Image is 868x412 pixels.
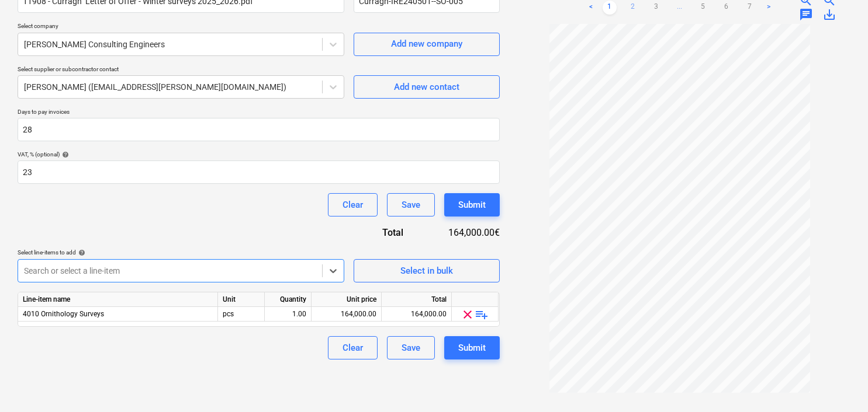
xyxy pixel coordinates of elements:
p: Select supplier or subcontractor contact [18,65,344,75]
div: Save [402,340,420,355]
div: 1.00 [269,307,306,322]
span: 4010 Ornithology Surveys [23,310,104,318]
span: help [60,151,69,158]
span: save_alt [822,8,836,22]
a: Previous page [584,1,598,15]
div: Total [382,292,452,307]
div: Submit [458,340,486,355]
a: ... [673,1,687,15]
div: Line-item name [18,292,218,307]
div: Quantity [265,292,312,307]
div: Add new company [391,36,462,51]
a: Page 6 [720,1,734,15]
div: Save [402,197,420,212]
div: 164,000.00 [386,307,447,322]
input: VAT, % [18,160,500,184]
a: Next page [762,1,776,15]
button: Submit [444,336,500,359]
button: Save [387,336,435,359]
p: Select company [18,22,344,32]
div: Submit [458,197,486,212]
a: Page 5 [696,1,710,15]
div: Add new contact [394,79,459,95]
span: playlist_add [475,308,489,322]
div: Select line-items to add [18,249,344,256]
div: Clear [343,197,363,212]
p: Days to pay invoices [18,108,500,118]
div: pcs [218,307,265,322]
div: Select in bulk [400,263,453,278]
div: Unit [218,292,265,307]
div: Unit price [312,292,382,307]
div: Total [348,226,422,239]
div: Clear [343,340,363,355]
span: clear [461,308,475,322]
a: Page 3 [649,1,663,15]
a: Page 2 [626,1,640,15]
div: VAT, % (optional) [18,151,500,158]
span: help [76,249,85,256]
button: Clear [328,336,378,359]
button: Add new company [354,33,500,56]
span: chat [799,8,813,22]
a: Page 1 is your current page [603,1,617,15]
button: Clear [328,193,378,217]
input: Days to pay invoices [18,118,500,141]
button: Save [387,193,435,217]
button: Select in bulk [354,259,500,282]
div: 164,000.00€ [422,226,500,239]
a: Page 7 [743,1,757,15]
button: Add new contact [354,75,500,99]
div: 164,000.00 [316,307,376,322]
button: Submit [444,193,500,217]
